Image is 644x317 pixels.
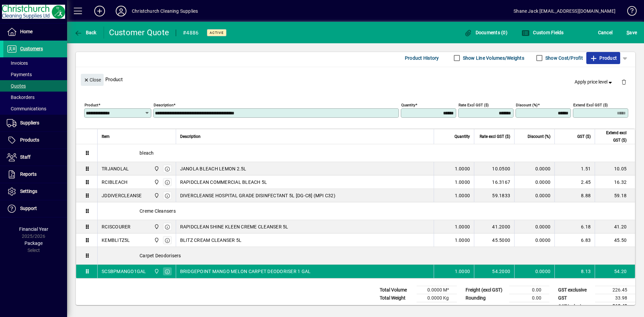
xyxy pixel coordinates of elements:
[554,189,595,202] td: 8.88
[3,23,67,40] a: Home
[102,133,110,140] span: Item
[528,133,550,140] span: Discount (%)
[627,27,637,38] span: ave
[459,103,489,107] mat-label: Rate excl GST ($)
[514,162,554,175] td: 0.0000
[110,5,132,17] button: Profile
[554,265,595,278] td: 8.13
[555,294,595,302] td: GST
[7,95,35,100] span: Backorders
[85,103,98,107] mat-label: Product
[3,57,67,69] a: Invoices
[20,46,43,51] span: Customers
[20,189,37,194] span: Settings
[180,133,201,140] span: Description
[478,268,510,275] div: 54.2000
[376,294,417,302] td: Total Weight
[102,237,130,244] div: KEMBLITZ5L
[7,72,32,77] span: Payments
[595,162,635,175] td: 10.05
[478,179,510,186] div: 16.3167
[595,265,635,278] td: 54.20
[462,55,524,61] label: Show Line Volumes/Weights
[3,80,67,92] a: Quotes
[573,103,608,107] mat-label: Extend excl GST ($)
[595,302,635,311] td: 260.43
[454,133,470,140] span: Quantity
[154,103,173,107] mat-label: Description
[577,133,591,140] span: GST ($)
[478,237,510,244] div: 45.5000
[7,60,28,66] span: Invoices
[417,286,457,294] td: 0.0000 M³
[596,27,614,39] button: Cancel
[478,165,510,172] div: 10.0500
[402,52,442,64] button: Product History
[3,166,67,183] a: Reports
[109,27,169,38] div: Customer Quote
[84,74,101,86] span: Close
[3,69,67,80] a: Payments
[3,115,67,131] a: Suppliers
[554,220,595,233] td: 6.18
[455,268,470,275] span: 1.0000
[514,220,554,233] td: 0.0000
[3,103,67,114] a: Communications
[464,30,507,35] span: Documents (0)
[595,220,635,233] td: 41.20
[180,223,288,230] span: RAPIDCLEAN SHINE KLEEN CREME CLEANSER 5L
[98,247,635,264] div: Carpet Deodorisers
[20,206,37,211] span: Support
[595,189,635,202] td: 59.18
[622,1,636,23] a: Knowledge Base
[590,53,617,63] span: Product
[180,179,267,186] span: RAPIDCLEAN COMMERCIAL BLEACH 5L
[3,183,67,200] a: Settings
[401,103,415,107] mat-label: Quantity
[152,223,160,230] span: Christchurch Cleaning Supplies Ltd
[132,6,198,16] div: Christchurch Cleaning Supplies
[405,53,439,63] span: Product History
[98,202,635,220] div: Creme Cleansers
[102,268,146,275] div: SCSBPMANGO1GAL
[210,31,224,35] span: Active
[19,226,48,232] span: Financial Year
[572,76,616,88] button: Apply price level
[554,175,595,189] td: 2.45
[554,162,595,175] td: 1.51
[480,133,510,140] span: Rate excl GST ($)
[152,192,160,199] span: Christchurch Cleaning Supplies Ltd
[7,106,46,111] span: Communications
[3,200,67,217] a: Support
[462,27,509,39] button: Documents (0)
[180,237,242,244] span: BLITZ CREAM CLEANSER 5L
[81,74,104,86] button: Close
[180,192,335,199] span: DIVERCLEANSE HOSPITAL GRADE DISINFECTANT 5L [DG-C8] (MPI C32)
[520,27,566,39] button: Custom Fields
[616,74,632,90] button: Delete
[180,268,311,275] span: BRIDGEPOINT MANGO MELON CARPET DEODORISER 1 GAL
[3,132,67,149] a: Products
[478,223,510,230] div: 41.2000
[595,233,635,247] td: 45.50
[20,29,33,34] span: Home
[625,27,639,39] button: Save
[555,302,595,311] td: GST inclusive
[152,236,160,244] span: Christchurch Cleaning Supplies Ltd
[575,78,613,86] span: Apply price level
[462,294,509,302] td: Rounding
[455,165,470,172] span: 1.0000
[554,233,595,247] td: 6.83
[462,286,509,294] td: Freight (excl GST)
[152,268,160,275] span: Christchurch Cleaning Supplies Ltd
[514,233,554,247] td: 0.0000
[595,294,635,302] td: 33.98
[586,52,620,64] button: Product
[627,30,629,35] span: S
[79,76,105,83] app-page-header-button: Close
[180,165,247,172] span: JANOLA BLEACH LEMON 2.5L
[514,265,554,278] td: 0.0000
[98,144,635,162] div: bleach
[183,28,199,38] div: #4886
[544,55,583,61] label: Show Cost/Profit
